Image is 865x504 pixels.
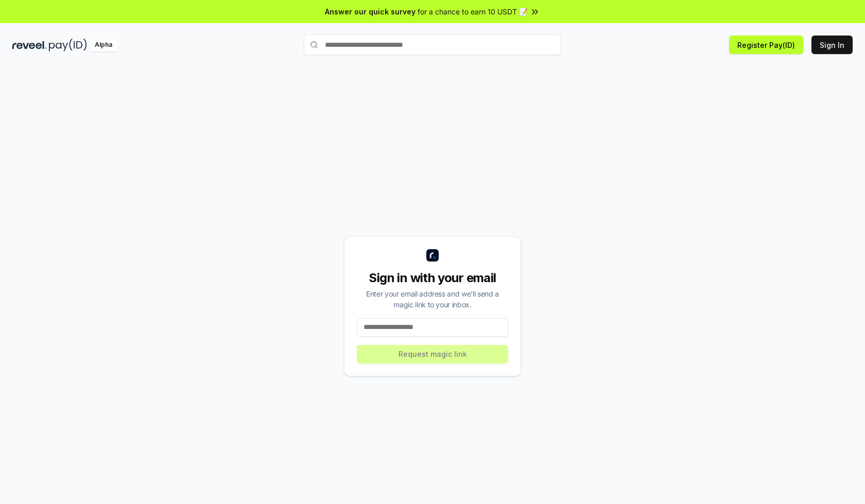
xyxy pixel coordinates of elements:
div: Enter your email address and we’ll send a magic link to your inbox. [357,288,508,310]
img: reveel_dark [12,39,47,51]
button: Sign In [811,36,853,54]
img: logo_small [426,249,439,262]
span: for a chance to earn 10 USDT 📝 [418,6,528,17]
div: Alpha [89,39,118,51]
button: Register Pay(ID) [729,36,803,54]
div: Sign in with your email [357,270,508,286]
span: Answer our quick survey [325,6,416,17]
img: pay_id [49,39,87,51]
